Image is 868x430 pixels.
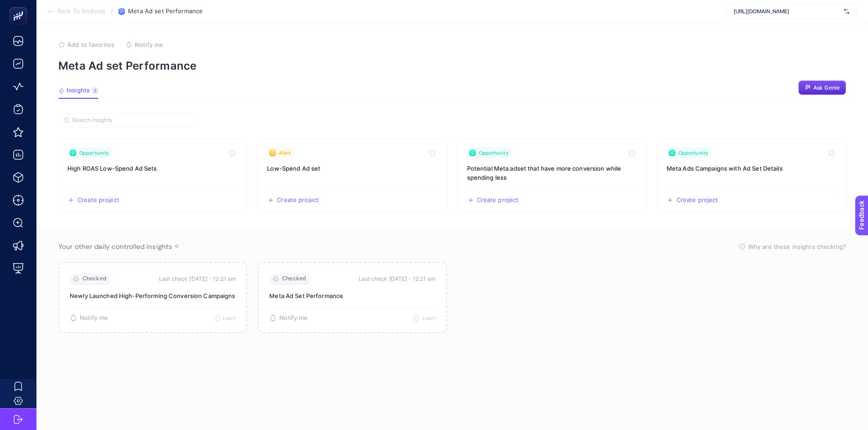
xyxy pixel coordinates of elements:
[79,149,109,157] span: Opportunity
[67,197,119,204] button: Create a new project based on this insight
[135,41,163,48] span: Notify me
[82,275,107,282] span: Checked
[477,197,519,204] span: Create project
[67,164,238,173] h3: Insight title
[277,197,319,204] span: Create project
[267,197,319,204] button: Create a new project based on this insight
[813,84,840,91] span: Ask Genie
[128,8,203,15] span: Meta Ad set Performance
[667,197,719,204] button: Create a new project based on this insight
[58,138,247,213] a: View insight titled
[279,149,291,157] span: Alert
[227,147,238,158] button: Toggle favorite
[467,197,519,204] button: Create a new project based on this insight
[677,197,719,204] span: Create project
[279,314,308,322] span: Notify me
[58,41,114,48] button: Add to favorites
[5,3,35,10] span: Feedback
[467,164,637,182] h3: Insight title
[678,149,708,157] span: Opportunity
[159,274,236,283] time: Last check [DATE]・12:21 am
[267,164,437,173] h3: Insight title
[80,314,108,322] span: Notify me
[258,138,447,213] a: View insight titled
[70,314,108,322] button: Notify me
[58,262,846,333] section: Passive Insight Packages
[58,59,846,72] p: Meta Ad set Performance
[67,87,90,94] span: Insights
[67,41,114,48] span: Add to favorites
[748,242,846,251] span: Why are these insights checking?
[844,7,849,16] img: svg%3e
[413,315,436,321] button: Learn
[58,138,846,213] section: Insight Packages
[458,138,647,213] a: View insight titled
[92,87,98,94] div: 5
[57,8,105,15] span: Back To Analysis
[223,315,236,321] span: Learn
[667,164,837,173] h3: Insight title
[734,8,840,15] span: [URL][DOMAIN_NAME]
[798,81,846,95] button: Ask Genie
[111,7,113,15] span: /
[126,41,163,48] button: Notify me
[359,274,435,283] time: Last check [DATE]・12:21 am
[826,147,837,158] button: Toggle favorite
[269,292,435,300] p: Meta Ad Set Performance
[72,117,190,124] input: Search
[269,314,308,322] button: Notify me
[627,147,637,158] button: Toggle favorite
[427,147,438,158] button: Toggle favorite
[422,315,436,321] span: Learn
[214,315,236,321] button: Learn
[77,197,119,204] span: Create project
[657,138,846,213] a: View insight titled
[282,275,306,282] span: Checked
[58,242,172,251] span: Your other daily controlled insights
[70,292,236,300] p: Newly Launched High-Performing Conversion Campaigns
[479,149,508,157] span: Opportunity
